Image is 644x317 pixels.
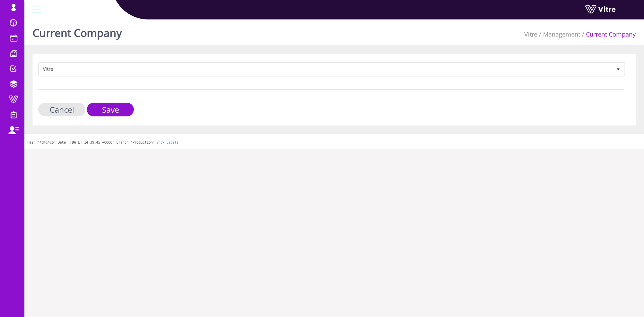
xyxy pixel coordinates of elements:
li: Current Company [580,30,636,39]
li: Management [537,30,580,39]
h1: Current Company [33,17,122,45]
span: select [612,63,624,75]
span: Hash '4d4c4c6' Date '[DATE] 14:39:45 +0000' Branch 'Production' [28,141,155,144]
a: Show Labels [156,141,178,144]
input: Save [87,103,134,116]
a: Vitre [524,30,537,38]
input: Cancel [38,103,85,116]
span: Vitre [39,63,612,75]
